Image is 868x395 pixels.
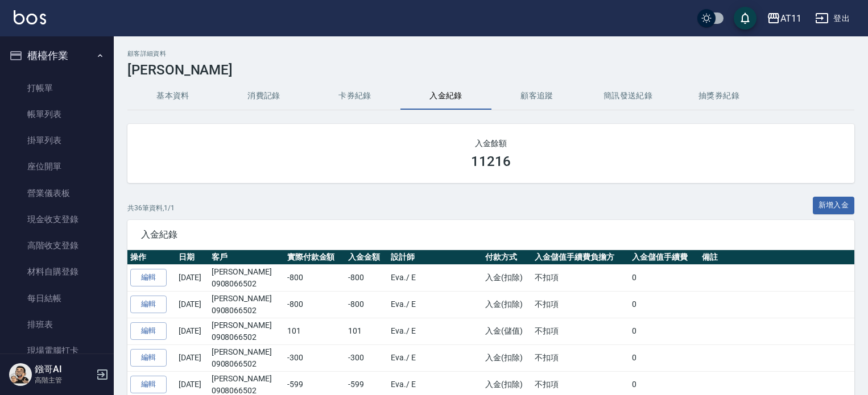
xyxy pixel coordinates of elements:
[491,82,582,110] button: 顧客追蹤
[388,291,482,318] td: Eva. / E
[780,11,801,26] div: AT11
[14,10,46,24] img: Logo
[130,322,167,340] a: 編輯
[532,291,629,318] td: 不扣項
[176,250,209,265] th: 日期
[176,291,209,318] td: [DATE]
[284,344,345,371] td: -300
[35,375,93,385] p: 高階主管
[209,291,284,318] td: [PERSON_NAME]
[532,344,629,371] td: 不扣項
[127,250,176,265] th: 操作
[130,376,167,393] a: 編輯
[127,82,218,110] button: 基本資料
[284,250,345,265] th: 實際付款金額
[218,82,309,110] button: 消費記錄
[5,259,109,285] a: 材料自購登錄
[141,229,841,240] span: 入金紀錄
[388,344,482,371] td: Eva. / E
[176,318,209,344] td: [DATE]
[127,203,175,213] p: 共 36 筆資料, 1 / 1
[127,62,854,78] h3: [PERSON_NAME]
[532,264,629,291] td: 不扣項
[482,264,532,291] td: 入金(扣除)
[284,318,345,344] td: 101
[345,344,388,371] td: -300
[532,318,629,344] td: 不扣項
[5,338,109,364] a: 現場電腦打卡
[5,206,109,232] a: 現金收支登錄
[212,331,282,343] p: 0908066502
[582,82,673,110] button: 簡訊發送紀錄
[5,153,109,180] a: 座位開單
[629,264,699,291] td: 0
[482,250,532,265] th: 付款方式
[5,285,109,311] a: 每日結帳
[212,358,282,370] p: 0908066502
[5,101,109,127] a: 帳單列表
[5,127,109,153] a: 掛單列表
[309,82,400,110] button: 卡券紀錄
[127,50,854,57] h2: 顧客詳細資料
[284,264,345,291] td: -800
[176,264,209,291] td: [DATE]
[212,305,282,317] p: 0908066502
[388,318,482,344] td: Eva. / E
[209,344,284,371] td: [PERSON_NAME]
[813,197,855,214] button: 新增入金
[5,180,109,206] a: 營業儀表板
[5,311,109,338] a: 排班表
[130,349,167,367] a: 編輯
[629,250,699,265] th: 入金儲值手續費
[482,318,532,344] td: 入金(儲值)
[762,7,806,30] button: AT11
[209,318,284,344] td: [PERSON_NAME]
[400,82,491,110] button: 入金紀錄
[209,250,284,265] th: 客戶
[471,153,511,169] h3: 11216
[345,264,388,291] td: -800
[130,296,167,313] a: 編輯
[734,7,757,30] button: save
[699,250,854,265] th: 備註
[629,344,699,371] td: 0
[130,269,167,286] a: 編輯
[482,291,532,318] td: 入金(扣除)
[811,8,854,29] button: 登出
[629,318,699,344] td: 0
[9,363,32,386] img: Person
[5,232,109,259] a: 高階收支登錄
[5,41,109,70] button: 櫃檯作業
[284,291,345,318] td: -800
[176,344,209,371] td: [DATE]
[388,250,482,265] th: 設計師
[388,264,482,291] td: Eva. / E
[345,291,388,318] td: -800
[5,75,109,101] a: 打帳單
[532,250,629,265] th: 入金儲值手續費負擔方
[212,278,282,290] p: 0908066502
[673,82,764,110] button: 抽獎券紀錄
[482,344,532,371] td: 入金(扣除)
[629,291,699,318] td: 0
[209,264,284,291] td: [PERSON_NAME]
[141,138,841,149] h2: 入金餘額
[35,364,93,375] h5: 鏹哥AI
[345,318,388,344] td: 101
[345,250,388,265] th: 入金金額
